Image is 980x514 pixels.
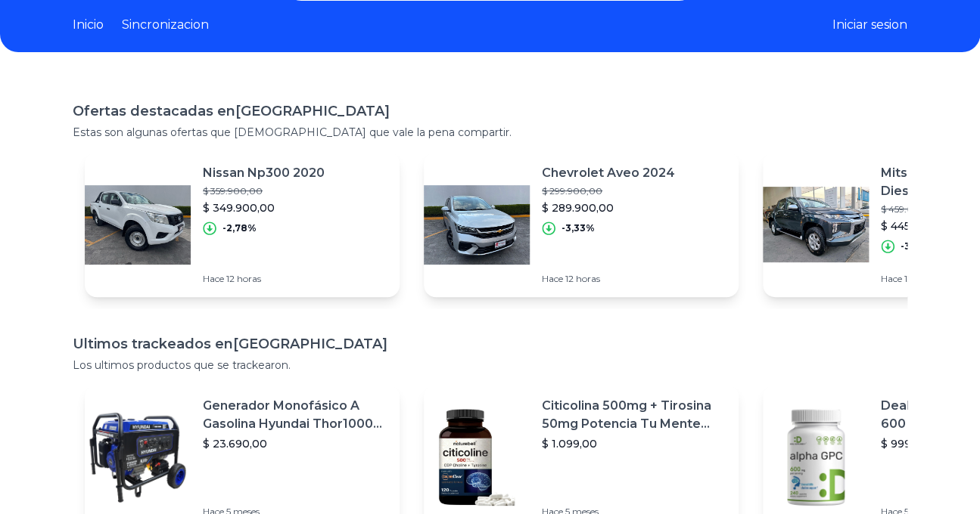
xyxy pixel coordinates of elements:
p: Hace 12 horas [542,273,675,285]
h1: Ofertas destacadas en [GEOGRAPHIC_DATA] [73,101,907,122]
p: $ 289.900,00 [542,200,675,215]
img: Featured image [763,172,869,277]
a: Featured imageChevrolet Aveo 2024$ 299.900,00$ 289.900,00-3,33%Hace 12 horas [424,152,739,297]
button: Iniciar sesion [832,16,907,34]
p: Nissan Np300 2020 [203,164,325,182]
p: $ 23.690,00 [203,436,387,451]
p: $ 349.900,00 [203,200,325,215]
p: Chevrolet Aveo 2024 [542,164,675,182]
p: Los ultimos productos que se trackearon. [73,358,907,373]
img: Featured image [424,172,530,277]
img: Featured image [424,404,530,510]
p: Estas son algunas ofertas que [DEMOGRAPHIC_DATA] que vale la pena compartir. [73,125,907,140]
p: -3,33% [562,222,595,234]
p: -2,78% [222,222,257,234]
a: Inicio [73,16,104,34]
img: Featured image [763,404,869,510]
p: $ 1.099,00 [542,436,726,451]
h1: Ultimos trackeados en [GEOGRAPHIC_DATA] [73,333,907,355]
a: Featured imageNissan Np300 2020$ 359.900,00$ 349.900,00-2,78%Hace 12 horas [85,152,400,297]
p: Hace 12 horas [203,273,325,285]
p: Citicolina 500mg + Tirosina 50mg Potencia Tu Mente (120caps) Sabor Sin Sabor [542,397,726,433]
img: Featured image [85,172,191,277]
p: -3,05% [901,240,934,252]
a: Sincronizacion [122,16,209,34]
p: Generador Monofásico A Gasolina Hyundai Thor10000 P 11.5 Kw [203,397,387,433]
p: $ 299.900,00 [542,185,675,197]
p: $ 359.900,00 [203,185,325,197]
img: Featured image [85,404,191,510]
